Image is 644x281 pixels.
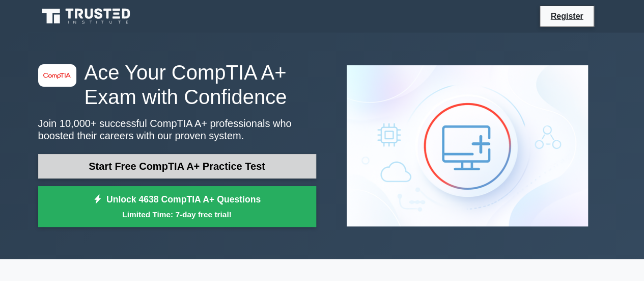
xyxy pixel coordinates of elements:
[38,154,316,178] a: Start Free CompTIA A+ Practice Test
[38,186,316,227] a: Unlock 4638 CompTIA A+ QuestionsLimited Time: 7-day free trial!
[38,117,316,142] p: Join 10,000+ successful CompTIA A+ professionals who boosted their careers with our proven system.
[339,57,596,235] img: CompTIA A+ Preview
[51,209,303,220] small: Limited Time: 7-day free trial!
[544,10,589,22] a: Register
[38,60,316,109] h1: Ace Your CompTIA A+ Exam with Confidence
